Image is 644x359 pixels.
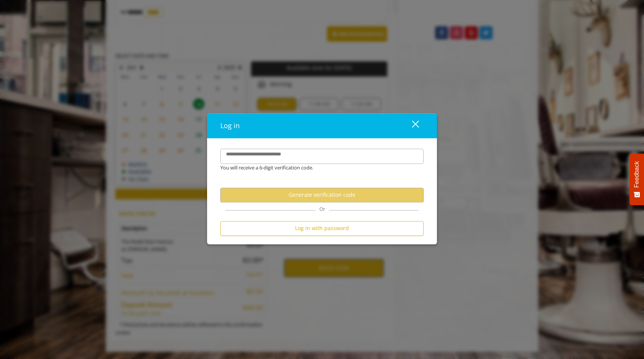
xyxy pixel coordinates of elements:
[633,161,640,188] span: Feedback
[220,188,424,202] button: Generate verification code
[220,121,240,130] span: Log in
[630,154,644,205] button: Feedback - Show survey
[316,205,329,212] span: Or
[220,221,424,236] button: Log in with password
[398,118,424,133] button: close dialog
[403,120,418,132] div: close dialog
[215,164,418,172] div: You will receive a 6-digit verification code.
